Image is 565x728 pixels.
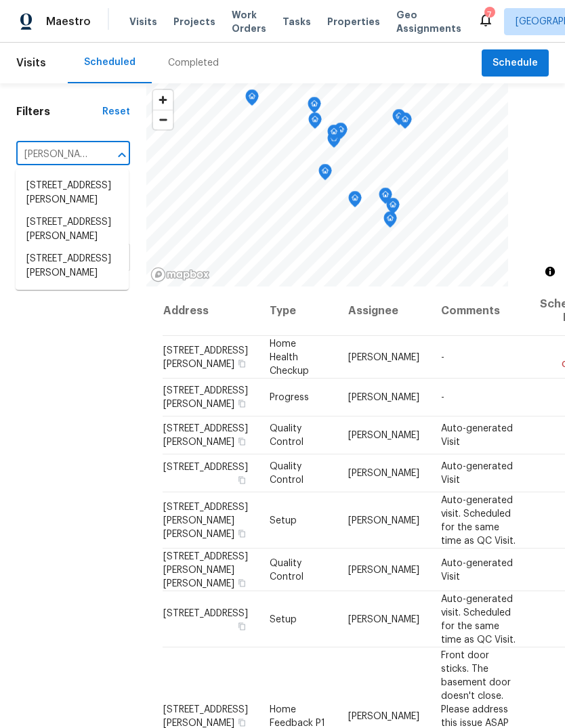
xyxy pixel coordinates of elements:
[16,248,129,284] li: [STREET_ADDRESS][PERSON_NAME]
[348,393,419,402] span: [PERSON_NAME]
[16,144,92,165] input: Search for an address...
[270,339,309,375] span: Home Health Checkup
[163,551,248,588] span: [STREET_ADDRESS][PERSON_NAME][PERSON_NAME]
[282,17,311,26] span: Tasks
[348,469,419,478] span: [PERSON_NAME]
[153,90,173,110] button: Zoom in
[484,8,494,22] div: 7
[348,614,419,624] span: [PERSON_NAME]
[163,386,248,409] span: [STREET_ADDRESS][PERSON_NAME]
[16,175,129,211] li: [STREET_ADDRESS][PERSON_NAME]
[482,49,549,77] button: Schedule
[348,431,419,440] span: [PERSON_NAME]
[441,462,513,485] span: Auto-generated Visit
[441,594,516,644] span: Auto-generated visit. Scheduled for the same time as QC Visit.
[270,558,304,581] span: Quality Control
[16,48,46,78] span: Visits
[236,474,248,486] button: Copy Address
[327,15,380,28] span: Properties
[46,15,91,28] span: Maestro
[236,716,248,728] button: Copy Address
[84,56,135,69] div: Scheduled
[245,89,259,110] div: Map marker
[236,357,248,369] button: Copy Address
[146,83,508,286] canvas: Map
[16,211,129,248] li: [STREET_ADDRESS][PERSON_NAME]
[232,8,266,35] span: Work Orders
[236,527,248,539] button: Copy Address
[441,424,513,447] span: Auto-generated Visit
[270,515,297,525] span: Setup
[163,608,248,618] span: [STREET_ADDRESS]
[392,109,406,130] div: Map marker
[318,164,332,185] div: Map marker
[348,191,362,212] div: Map marker
[270,614,297,624] span: Setup
[16,105,102,119] h1: Filters
[348,565,419,574] span: [PERSON_NAME]
[386,198,400,219] div: Map marker
[546,264,554,279] span: Toggle attribution
[163,502,248,538] span: [STREET_ADDRESS][PERSON_NAME][PERSON_NAME]
[348,352,419,362] span: [PERSON_NAME]
[102,105,130,119] div: Reset
[398,112,412,133] div: Map marker
[163,345,248,368] span: [STREET_ADDRESS][PERSON_NAME]
[337,286,430,336] th: Assignee
[236,398,248,410] button: Copy Address
[441,558,513,581] span: Auto-generated Visit
[348,711,419,721] span: [PERSON_NAME]
[270,393,309,402] span: Progress
[383,211,397,232] div: Map marker
[379,188,392,209] div: Map marker
[430,286,529,336] th: Comments
[150,267,210,282] a: Mapbox homepage
[441,352,444,362] span: -
[348,515,419,525] span: [PERSON_NAME]
[163,704,248,727] span: [STREET_ADDRESS][PERSON_NAME]
[270,462,304,485] span: Quality Control
[441,393,444,402] span: -
[441,495,516,545] span: Auto-generated visit. Scheduled for the same time as QC Visit.
[270,424,304,447] span: Quality Control
[112,146,131,165] button: Close
[236,435,248,448] button: Copy Address
[493,55,538,72] span: Schedule
[270,704,325,727] span: Home Feedback P1
[259,286,337,336] th: Type
[236,620,248,632] button: Copy Address
[327,125,341,146] div: Map marker
[542,263,558,280] button: Toggle attribution
[308,97,321,118] div: Map marker
[129,15,157,28] span: Visits
[168,56,219,70] div: Completed
[163,286,259,336] th: Address
[334,123,348,144] div: Map marker
[153,110,173,129] button: Zoom out
[308,112,322,133] div: Map marker
[163,424,248,447] span: [STREET_ADDRESS][PERSON_NAME]
[163,463,248,472] span: [STREET_ADDRESS]
[173,15,215,28] span: Projects
[236,576,248,588] button: Copy Address
[396,8,461,35] span: Geo Assignments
